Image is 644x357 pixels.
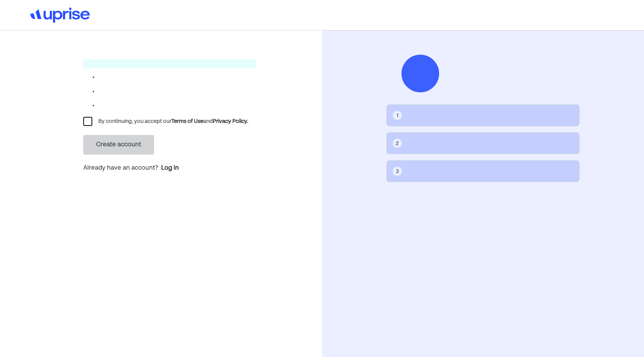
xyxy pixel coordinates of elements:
a: Log in [161,164,179,173]
div: 2 [396,139,399,148]
div: 3 [396,167,399,176]
div: Terms of Use [171,117,203,126]
p: Already have an account? [83,164,248,173]
button: Create account [83,135,154,155]
div: Privacy Policy. [213,117,248,126]
div: 1 [397,112,398,120]
div: By continuing, you accept our and [98,117,248,126]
